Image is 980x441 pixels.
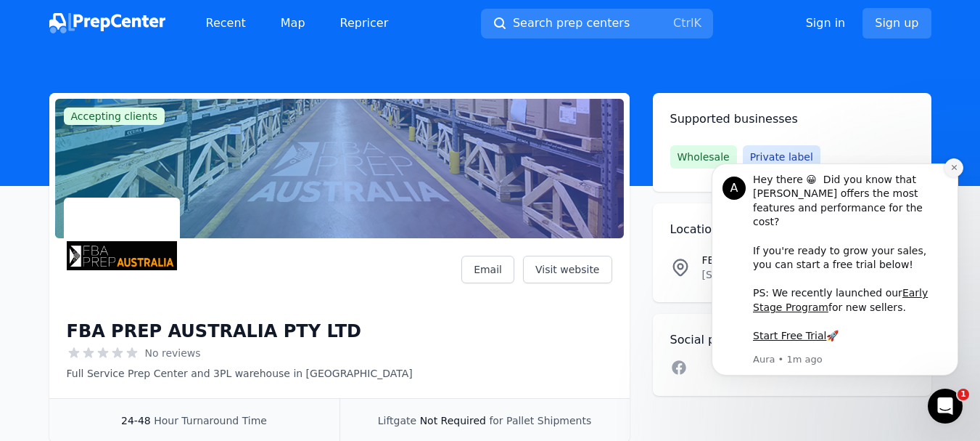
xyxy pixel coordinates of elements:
a: Recent [194,9,258,38]
iframe: Intercom notifications message [690,155,980,402]
h1: FBA PREP AUSTRALIA PTY LTD [67,320,362,343]
span: No reviews [145,346,201,360]
h2: Locations [670,221,914,238]
span: Liftgate [378,415,416,426]
iframe: Intercom live chat [928,389,963,424]
a: Map [269,9,317,38]
span: 24-48 [121,415,151,426]
a: Sign up [862,8,931,39]
a: Repricer [329,9,400,38]
a: Visit website [523,256,612,283]
span: Hour Turnaround Time [154,415,267,426]
span: for Pallet Shipments [489,415,591,426]
span: Accepting clients [64,108,165,125]
span: Search prep centers [513,15,630,32]
a: Sign in [806,15,846,32]
kbd: K [693,16,701,30]
a: Email [461,256,514,283]
span: Wholesale [670,145,737,169]
span: Not Required [420,415,486,426]
img: FBA PREP AUSTRALIA PTY LTD [67,201,177,311]
h2: Supported businesses [670,110,914,128]
span: Private label [743,145,820,169]
button: Search prep centersCtrlK [481,9,713,39]
h2: Social profiles [670,331,914,349]
img: PrepCenter [49,13,165,33]
p: Full Service Prep Center and 3PL warehouse in [GEOGRAPHIC_DATA] [67,366,413,381]
kbd: Ctrl [673,16,693,30]
span: 1 [958,389,969,400]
